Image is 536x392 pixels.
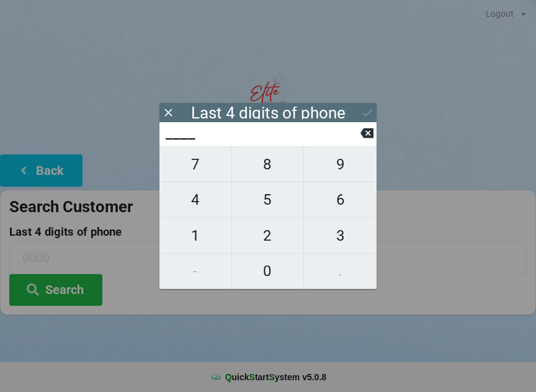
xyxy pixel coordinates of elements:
button: 6 [304,182,377,218]
span: 5 [232,187,304,213]
button: 3 [304,218,377,253]
span: 3 [304,223,377,249]
span: 9 [304,151,377,177]
span: 1 [159,223,231,249]
button: 5 [232,182,305,218]
span: 7 [159,151,231,177]
span: 2 [232,223,304,249]
button: 1 [159,218,232,253]
span: 6 [304,187,377,213]
button: 7 [159,146,232,182]
span: 0 [232,258,304,284]
button: 4 [159,182,232,218]
span: 4 [159,187,231,213]
div: Last 4 digits of phone [191,107,346,119]
button: 8 [232,146,305,182]
button: 9 [304,146,377,182]
button: 2 [232,218,305,253]
button: 0 [232,254,305,289]
span: 8 [232,151,304,177]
